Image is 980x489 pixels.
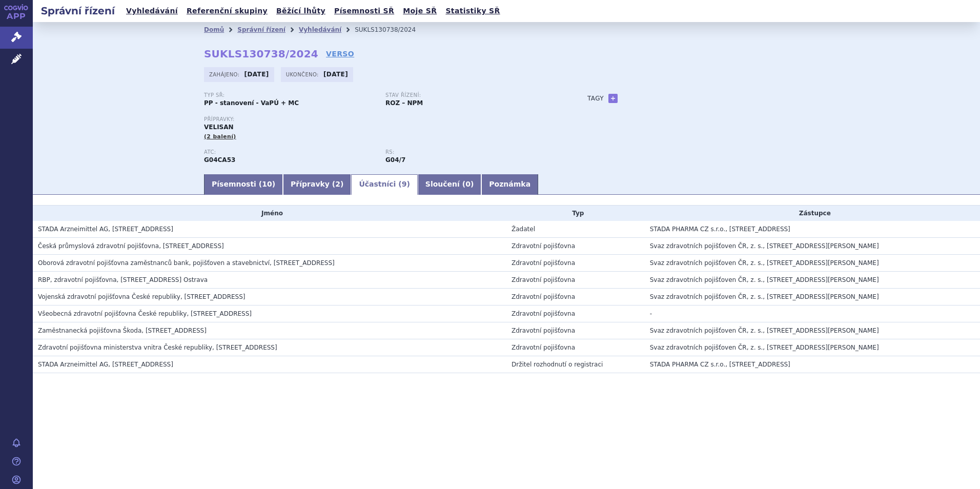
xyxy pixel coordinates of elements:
a: Účastníci (9) [351,174,417,195]
a: Přípravky (2) [283,174,351,195]
span: Zdravotní pojišťovna [512,344,575,351]
span: 2 [335,180,340,188]
strong: PP - stanovení - VaPÚ + MC [204,99,299,107]
strong: [DATE] [244,71,269,78]
a: Písemnosti SŘ [331,4,397,18]
th: Zástupce [645,206,980,221]
span: Ukončeno: [286,70,321,78]
h2: Správní řízení [33,4,123,18]
span: Svaz zdravotních pojišťoven ČR, z. s., [STREET_ADDRESS][PERSON_NAME] [650,344,879,351]
a: Vyhledávání [299,26,341,33]
p: RS: [385,149,557,155]
th: Typ [506,206,645,221]
a: Sloučení (0) [418,174,481,195]
strong: [DATE] [323,71,348,78]
span: (2 balení) [204,133,236,140]
a: Moje SŘ [400,4,440,18]
span: Zdravotní pojišťovna [512,327,575,334]
span: 9 [402,180,407,188]
span: Zahájeno: [209,70,241,78]
span: Zdravotní pojišťovna ministerstva vnitra České republiky, Vinohradská 2577/178, Praha 3 - Vinohra... [38,344,277,351]
span: Zdravotní pojišťovna [512,293,575,300]
li: SUKLS130738/2024 [355,22,429,37]
span: Žadatel [512,226,535,233]
span: Zaměstnanecká pojišťovna Škoda, Husova 302, Mladá Boleslav [38,327,207,334]
a: Poznámka [481,174,538,195]
span: VELISAN [204,124,234,131]
span: Oborová zdravotní pojišťovna zaměstnanců bank, pojišťoven a stavebnictví, Roškotova 1225/1, Praha 4 [38,259,335,267]
p: Stav řízení: [385,92,557,98]
span: Zdravotní pojišťovna [512,242,575,250]
strong: TAMSULOSIN A SOLIFENACIN [204,156,235,164]
span: Zdravotní pojišťovna [512,310,575,317]
span: RBP, zdravotní pojišťovna, Michálkovická 967/108, Slezská Ostrava [38,276,208,283]
a: + [608,94,618,103]
strong: ROZ – NPM [385,99,423,107]
a: Vyhledávání [123,4,181,18]
span: Zdravotní pojišťovna [512,276,575,283]
p: Typ SŘ: [204,92,375,98]
span: Držitel rozhodnutí o registraci [512,361,603,368]
a: Písemnosti (10) [204,174,283,195]
span: Všeobecná zdravotní pojišťovna České republiky, Orlická 2020/4, Praha 3 [38,310,252,317]
span: Svaz zdravotních pojišťoven ČR, z. s., [STREET_ADDRESS][PERSON_NAME] [650,276,879,283]
a: Správní řízení [237,26,285,33]
span: 0 [465,180,471,188]
span: Svaz zdravotních pojišťoven ČR, z. s., [STREET_ADDRESS][PERSON_NAME] [650,259,879,267]
a: VERSO [326,49,354,59]
strong: tamsulosin a solifenacin [385,156,405,164]
span: Vojenská zdravotní pojišťovna České republiky, Drahobejlova 1404/4, Praha 9 [38,293,246,300]
span: Svaz zdravotních pojišťoven ČR, z. s., [STREET_ADDRESS][PERSON_NAME] [650,242,879,250]
p: ATC: [204,149,375,155]
th: Jméno [33,206,506,221]
a: Domů [204,26,224,33]
a: Statistiky SŘ [442,4,503,18]
span: - [650,310,652,317]
span: Svaz zdravotních pojišťoven ČR, z. s., [STREET_ADDRESS][PERSON_NAME] [650,293,879,300]
span: STADA Arzneimittel AG, Stadastrasse 2-18, Bad Vilbel, DE [38,361,173,368]
h3: Tagy [587,92,604,105]
span: Svaz zdravotních pojišťoven ČR, z. s., [STREET_ADDRESS][PERSON_NAME] [650,327,879,334]
span: 10 [262,180,272,188]
span: STADA PHARMA CZ s.r.o., [STREET_ADDRESS] [650,361,790,368]
span: Česká průmyslová zdravotní pojišťovna, Jeremenkova 161/11, Ostrava - Vítkovice [38,242,224,250]
span: STADA PHARMA CZ s.r.o., [STREET_ADDRESS] [650,226,790,233]
strong: SUKLS130738/2024 [204,48,318,60]
a: Běžící lhůty [273,4,329,18]
span: Zdravotní pojišťovna [512,259,575,267]
span: STADA Arzneimittel AG, Stadastrasse 2-18, Bad Vilbel, DE [38,226,173,233]
a: Referenční skupiny [183,4,271,18]
p: Přípravky: [204,116,567,123]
